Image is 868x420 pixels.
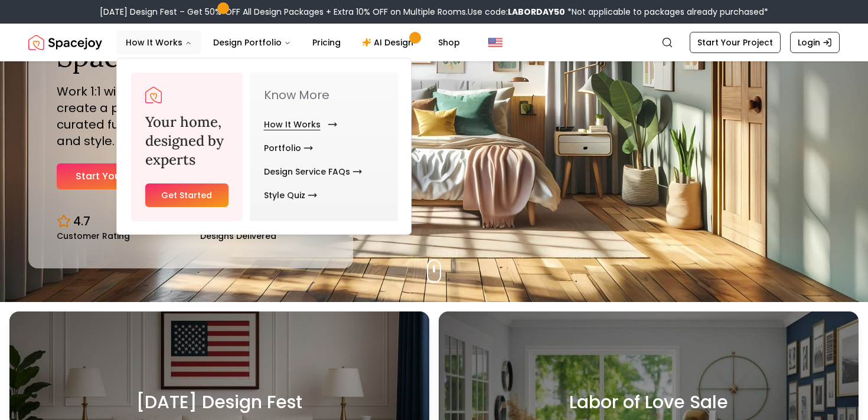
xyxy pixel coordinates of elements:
div: How It Works [117,58,412,235]
a: Style Quiz [264,183,317,207]
h3: [DATE] Design Fest [136,392,302,413]
a: How It Works [264,113,332,136]
small: Designs Delivered [200,232,276,240]
h3: Your home, designed by experts [145,113,229,169]
h1: Design Your Dream Space Online [57,5,325,73]
a: Spacejoy [28,31,102,54]
p: Work 1:1 with expert interior designers to create a personalized design, complete with curated fu... [57,83,325,149]
a: Design Service FAQs [264,160,362,183]
a: Login [790,32,840,53]
a: Shop [429,31,469,54]
a: Start Your Project [57,163,191,189]
a: Portfolio [264,136,313,160]
a: Spacejoy [145,87,162,103]
nav: Global [28,24,840,61]
a: Pricing [303,31,350,54]
p: Know More [264,87,384,103]
img: United States [488,35,502,50]
a: AI Design [353,31,426,54]
a: Get Started [145,183,229,207]
p: 4.7 [73,213,90,229]
span: Use code: [468,6,565,18]
h3: Labor of Love Sale [569,392,728,413]
img: Spacejoy Logo [145,87,162,103]
div: [DATE] Design Fest – Get 50% OFF All Design Packages + Extra 10% OFF on Multiple Rooms. [100,6,768,18]
button: How It Works [116,31,201,54]
b: LABORDAY50 [508,6,565,18]
img: Spacejoy Logo [28,31,102,54]
span: *Not applicable to packages already purchased* [565,6,768,18]
nav: Main [116,31,469,54]
small: Customer Rating [57,232,130,240]
a: Start Your Project [690,32,781,53]
button: Design Portfolio [204,31,301,54]
div: Design stats [57,204,325,240]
